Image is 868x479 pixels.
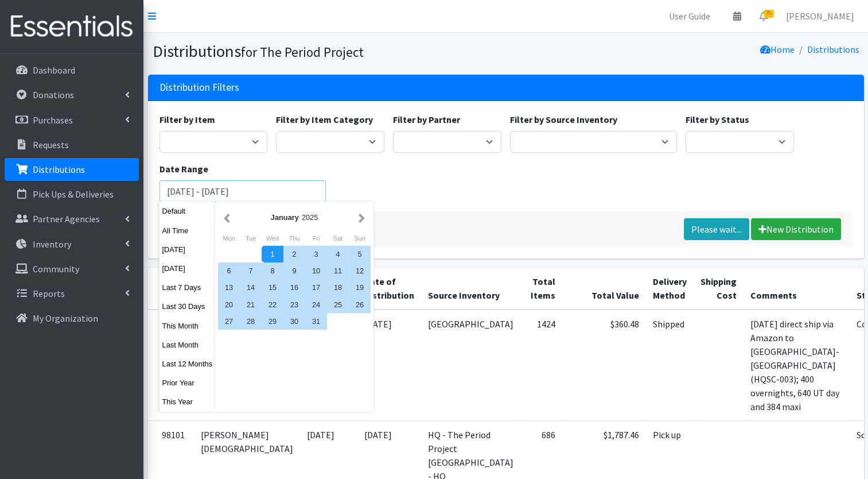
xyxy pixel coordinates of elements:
div: Monday [218,231,240,246]
a: Requests [5,133,139,156]
a: 76 [750,5,777,28]
h1: Distributions [153,41,502,61]
div: Sunday [349,231,371,246]
div: 22 [262,296,283,313]
label: Filter by Item Category [276,113,373,126]
div: 19 [349,279,371,296]
a: My Organization [5,307,139,330]
p: Reports [33,288,65,299]
p: Donations [33,89,74,101]
button: [DATE] [159,260,216,277]
a: Purchases [5,109,139,132]
a: Distributions [807,44,859,55]
p: Dashboard [33,64,75,76]
th: Source Inventory [421,268,520,310]
a: Distributions [5,158,139,181]
input: January 1, 2011 - December 31, 2011 [159,180,326,202]
div: 6 [218,262,240,279]
small: for The Period Project [241,44,364,60]
button: Last Month [159,337,216,353]
p: Community [33,263,79,275]
th: Delivery Method [646,268,694,310]
a: Home [760,44,795,55]
button: [DATE] [159,241,216,258]
div: 11 [327,262,349,279]
div: Tuesday [240,231,262,246]
button: Prior Year [159,374,216,391]
span: 2025 [302,213,318,222]
th: Total Value [562,268,646,310]
label: Filter by Source Inventory [510,113,617,126]
div: 9 [283,262,305,279]
div: 14 [240,279,262,296]
p: Purchases [33,114,73,126]
td: [GEOGRAPHIC_DATA] [421,310,520,421]
strong: January [271,213,299,222]
div: 21 [240,296,262,313]
div: 2 [283,246,305,262]
div: 10 [305,262,327,279]
div: 7 [240,262,262,279]
div: 8 [262,262,283,279]
td: 98164 [148,310,194,421]
button: Last 7 Days [159,279,216,296]
p: Inventory [33,238,71,250]
div: 12 [349,262,371,279]
div: 27 [218,313,240,330]
td: 1424 [520,310,562,421]
div: 5 [349,246,371,262]
div: 31 [305,313,327,330]
p: Distributions [33,164,85,175]
div: 3 [305,246,327,262]
div: 26 [349,296,371,313]
a: Community [5,257,139,280]
th: ID [148,268,194,310]
p: Pick Ups & Deliveries [33,188,114,200]
a: User Guide [660,5,719,28]
label: Filter by Partner [393,113,460,126]
div: 29 [262,313,283,330]
a: Partner Agencies [5,207,139,230]
div: 23 [283,296,305,313]
div: Saturday [327,231,349,246]
div: 17 [305,279,327,296]
div: Wednesday [262,231,283,246]
div: 15 [262,279,283,296]
h3: Distribution Filters [159,82,239,94]
button: Last 30 Days [159,298,216,315]
button: Last 12 Months [159,356,216,372]
button: This Year [159,393,216,410]
td: [DATE] [357,310,421,421]
a: Pick Ups & Deliveries [5,183,139,206]
p: Requests [33,139,69,150]
div: 30 [283,313,305,330]
th: Comments [744,268,850,310]
button: This Month [159,318,216,334]
div: 28 [240,313,262,330]
div: 13 [218,279,240,296]
button: Default [159,203,216,219]
div: 20 [218,296,240,313]
div: 1 [262,246,283,262]
a: Inventory [5,233,139,256]
th: Total Items [520,268,562,310]
a: Please wait... [684,218,749,240]
a: Dashboard [5,59,139,82]
p: Partner Agencies [33,213,100,225]
a: Reports [5,282,139,305]
div: 25 [327,296,349,313]
span: 76 [764,10,774,18]
td: $360.48 [562,310,646,421]
a: New Distribution [751,218,841,240]
div: Friday [305,231,327,246]
button: All Time [159,222,216,239]
a: Donations [5,83,139,106]
p: My Organization [33,312,98,324]
label: Date Range [159,162,208,176]
img: HumanEssentials [5,7,139,46]
div: 24 [305,296,327,313]
a: [PERSON_NAME] [777,5,863,28]
th: Date of Distribution [357,268,421,310]
td: [DATE] direct ship via Amazon to [GEOGRAPHIC_DATA]-[GEOGRAPHIC_DATA] (HQSC-003); 400 overnights, ... [744,310,850,421]
div: 18 [327,279,349,296]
